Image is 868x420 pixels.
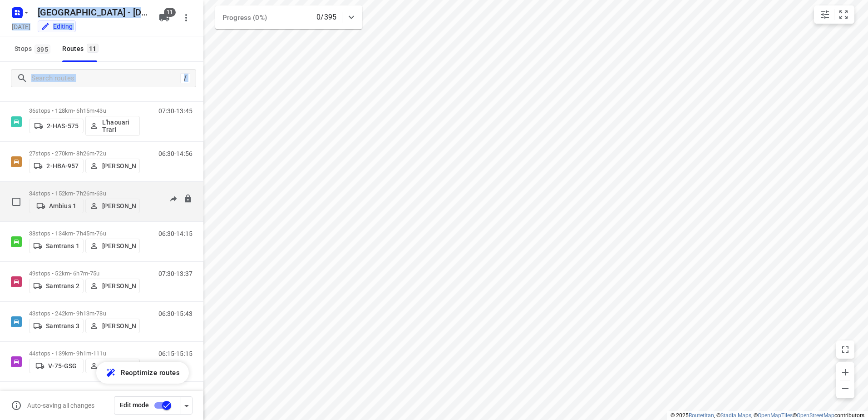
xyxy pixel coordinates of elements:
[29,190,140,197] p: 34 stops • 152km • 7h26m
[29,319,84,333] button: Samtrans 3
[85,239,140,253] button: [PERSON_NAME]
[47,122,79,130] p: 2-HAS-575
[41,22,73,31] div: You are currently in edit mode.
[15,43,53,55] span: Stops
[29,270,140,277] p: 49 stops • 52km • 6h7m
[102,362,136,370] p: [PERSON_NAME]
[62,43,101,55] div: Routes
[102,282,136,290] p: [PERSON_NAME]
[29,199,84,213] button: Ambius 1
[158,270,192,277] p: 07:30-13:37
[46,322,79,330] p: Samtrans 3
[720,412,751,419] a: Stadia Maps
[797,412,834,419] a: OpenStreetMap
[120,401,149,409] span: Edit mode
[27,402,94,409] p: Auto-saving all changes
[29,310,140,317] p: 43 stops • 242km • 9h13m
[158,350,192,357] p: 06:15-15:15
[85,279,140,293] button: [PERSON_NAME]
[158,107,192,115] p: 07:30-13:45
[158,230,192,237] p: 06:30-14:15
[183,194,192,205] button: Lock route
[121,367,180,379] span: Reoptimize routes
[85,319,140,333] button: [PERSON_NAME]
[85,159,140,173] button: [PERSON_NAME]
[90,270,99,277] span: 75u
[94,310,96,317] span: •
[29,279,84,293] button: Samtrans 2
[91,350,93,357] span: •
[96,190,106,197] span: 63u
[671,412,864,419] li: © 2025 , © , © © contributors
[158,150,192,157] p: 06:30-14:56
[29,119,84,133] button: 2-HAS-575
[8,21,34,32] h5: Project date
[29,350,140,357] p: 44 stops • 139km • 9h1m
[816,5,834,24] button: Map settings
[96,362,189,384] button: Reoptimize routes
[102,119,136,133] p: L'haouari Trari
[316,12,336,23] p: 0/395
[177,9,195,27] button: More
[834,5,853,24] button: Fit zoom
[94,107,96,114] span: •
[96,107,106,114] span: 43u
[29,159,84,173] button: 2-HBA-957
[49,202,76,210] p: Ambius 1
[96,310,106,317] span: 78u
[102,242,136,250] p: [PERSON_NAME]
[215,5,362,29] div: Progress (0%)0/395
[85,116,140,136] button: L'haouari Trari
[88,270,90,277] span: •
[94,150,96,157] span: •
[180,73,190,83] div: /
[96,230,106,237] span: 76u
[164,190,182,208] button: Send to driver
[758,412,793,419] a: OpenMapTiles
[164,8,176,17] span: 11
[29,230,140,237] p: 38 stops • 134km • 7h45m
[29,107,140,114] p: 36 stops • 128km • 6h15m
[85,359,140,373] button: [PERSON_NAME]
[814,5,854,24] div: small contained button group
[85,199,140,213] button: [PERSON_NAME]
[46,162,79,170] p: 2-HBA-957
[29,239,84,253] button: Samtrans 1
[35,45,50,54] span: 395
[689,412,714,419] a: Routetitan
[7,193,25,211] span: Select
[93,350,106,357] span: 111u
[46,282,79,290] p: Samtrans 2
[34,5,152,20] h5: Rename
[29,150,140,157] p: 27 stops • 270km • 8h26m
[96,150,106,157] span: 72u
[46,242,79,250] p: Samtrans 1
[102,162,136,170] p: [PERSON_NAME]
[158,310,192,317] p: 06:30-15:43
[94,190,96,197] span: •
[181,400,192,411] div: Driver app settings
[102,322,136,330] p: [PERSON_NAME]
[87,44,99,53] span: 11
[94,230,96,237] span: •
[222,14,267,22] span: Progress (0%)
[31,71,180,85] input: Search routes
[155,9,173,27] button: 11
[48,362,77,370] p: V-75-GSG
[29,359,84,373] button: V-75-GSG
[102,202,136,210] p: [PERSON_NAME]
